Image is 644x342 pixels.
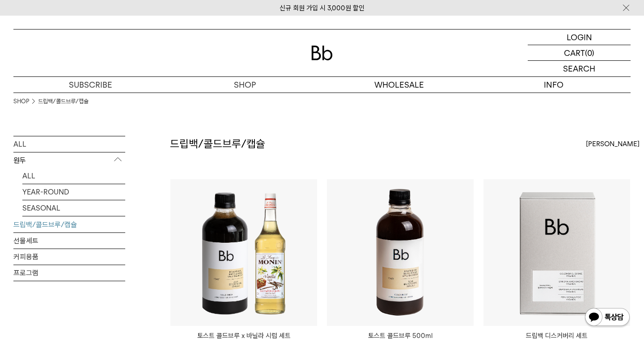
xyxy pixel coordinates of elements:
img: 드립백 디스커버리 세트 [483,179,630,326]
p: 토스트 콜드브루 x 바닐라 시럽 세트 [170,330,317,341]
a: SUBSCRIBE [13,77,168,93]
p: LOGIN [567,30,592,45]
p: 토스트 콜드브루 500ml [327,330,474,341]
p: CART [564,45,585,60]
span: [PERSON_NAME] [586,139,640,149]
a: YEAR-ROUND [22,184,125,200]
a: 드립백/콜드브루/캡슐 [13,217,125,232]
a: CART (0) [528,45,631,61]
a: ALL [22,168,125,184]
a: 드립백/콜드브루/캡슐 [38,97,89,106]
a: SHOP [168,77,322,93]
a: 프로그램 [13,265,125,281]
a: 커피용품 [13,249,125,265]
p: (0) [585,45,594,60]
a: LOGIN [528,30,631,45]
p: INFO [476,77,631,93]
img: 토스트 콜드브루 x 바닐라 시럽 세트 [170,179,317,326]
img: 로고 [311,46,333,60]
p: 원두 [13,152,125,169]
img: 토스트 콜드브루 500ml [327,179,474,326]
a: SEASONAL [22,200,125,216]
a: ALL [13,136,125,152]
img: 카카오톡 채널 1:1 채팅 버튼 [584,307,631,329]
p: 드립백 디스커버리 세트 [483,330,630,341]
a: SHOP [13,97,29,106]
p: SEARCH [563,61,595,76]
a: 신규 회원 가입 시 3,000원 할인 [280,4,364,12]
a: 선물세트 [13,233,125,249]
h2: 드립백/콜드브루/캡슐 [170,136,265,152]
p: WHOLESALE [322,77,476,93]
